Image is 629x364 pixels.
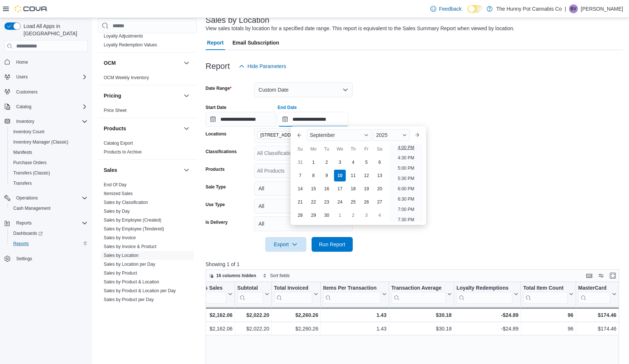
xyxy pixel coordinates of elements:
div: $2,022.20 [237,311,269,319]
span: Cash Management [13,205,50,211]
label: Sale Type [206,184,226,190]
button: Sales [182,166,191,174]
li: 7:00 PM [395,205,417,214]
div: day-31 [294,156,306,168]
li: 4:30 PM [395,153,417,162]
span: Load All Apps in [GEOGRAPHIC_DATA] [21,22,88,37]
a: Manifests [10,148,35,157]
div: September, 2025 [294,156,386,222]
div: Subtotal [237,285,263,292]
div: View sales totals by location for a specified date range. This report is equivalent to the Sales ... [206,25,515,32]
a: Transfers [10,179,35,188]
span: Users [16,74,28,80]
button: Operations [1,193,90,203]
div: Loyalty Redemptions [456,285,513,292]
label: Start Date [206,105,227,110]
span: Inventory Manager (Classic) [13,139,68,145]
p: Showing 1 of 1 [206,261,623,268]
a: Price Sheet [104,108,127,113]
div: $2,162.06 [193,325,232,333]
div: Button. Open the month selector. September is currently selected. [307,129,372,141]
button: Loyalty Redemptions [456,285,519,304]
div: Total Item Count [523,285,567,304]
div: -$24.89 [456,311,519,319]
span: 2025 [376,132,387,138]
a: Dashboards [10,229,46,238]
div: day-25 [347,196,359,208]
div: Sa [374,143,385,155]
a: Loyalty Redemption Values [104,42,157,47]
div: day-4 [347,156,359,168]
span: Manifests [10,148,88,157]
li: 6:30 PM [395,195,417,204]
div: -$24.89 [456,325,519,333]
p: The Hunny Pot Cannabis Co [496,4,562,13]
div: MasterCard [578,285,611,292]
label: Locations [206,131,227,137]
button: Settings [1,253,90,264]
button: Inventory [13,117,37,126]
h3: Report [206,62,230,71]
p: | [565,4,566,13]
button: Catalog [1,102,90,112]
div: day-6 [374,156,385,168]
div: OCM [98,73,197,85]
span: September [310,132,335,138]
h3: Sales by Location [206,16,270,25]
div: Fr [360,143,372,155]
nav: Complex example [4,53,88,283]
span: Dashboards [13,230,43,236]
button: Next month [411,129,423,141]
span: Dashboards [10,229,88,238]
div: Tu [321,143,333,155]
a: Inventory Manager (Classic) [10,138,71,146]
div: day-24 [334,196,346,208]
li: 7:30 PM [395,215,417,224]
span: 2500 Hurontario St [257,131,313,139]
div: Total Item Count [523,285,567,292]
label: End Date [278,105,297,110]
div: day-14 [294,183,306,195]
div: Products [98,139,197,159]
span: Purchase Orders [10,158,88,167]
button: OCM [104,59,181,67]
div: $2,260.26 [274,325,318,333]
label: Is Delivery [206,219,228,225]
li: 5:00 PM [395,164,417,173]
button: Reports [13,219,35,227]
div: day-27 [374,196,385,208]
a: Cash Management [10,204,53,213]
span: Users [13,73,88,81]
span: Settings [13,254,88,263]
button: Run Report [312,237,353,252]
span: Settings [16,256,32,262]
button: Hide Parameters [236,59,289,74]
span: Transfers [13,180,32,186]
div: day-18 [347,183,359,195]
div: Total Invoiced [274,285,312,304]
div: Transaction Average [391,285,445,304]
div: 96 [523,325,573,333]
button: Gross Sales [193,285,232,304]
span: Customers [16,89,38,95]
a: Products to Archive [104,149,142,155]
a: Feedback [427,1,465,16]
div: day-15 [308,183,319,195]
div: day-12 [360,170,372,181]
div: Gross Sales [193,285,227,304]
a: Loyalty Adjustments [104,33,143,39]
div: Items Per Transaction [323,285,381,292]
div: day-4 [374,209,385,221]
button: Items Per Transaction [323,285,387,304]
div: 96 [523,311,573,319]
span: Email Subscription [232,35,279,50]
button: Reports [1,218,90,228]
li: 4:00 PM [395,143,417,152]
div: 1.43 [323,311,387,319]
a: OCM Weekly Inventory [104,75,149,80]
span: Cash Management [10,204,88,213]
div: day-3 [334,156,346,168]
span: Inventory Manager (Classic) [10,138,88,146]
div: day-13 [374,170,385,181]
button: Inventory Manager (Classic) [7,137,90,147]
